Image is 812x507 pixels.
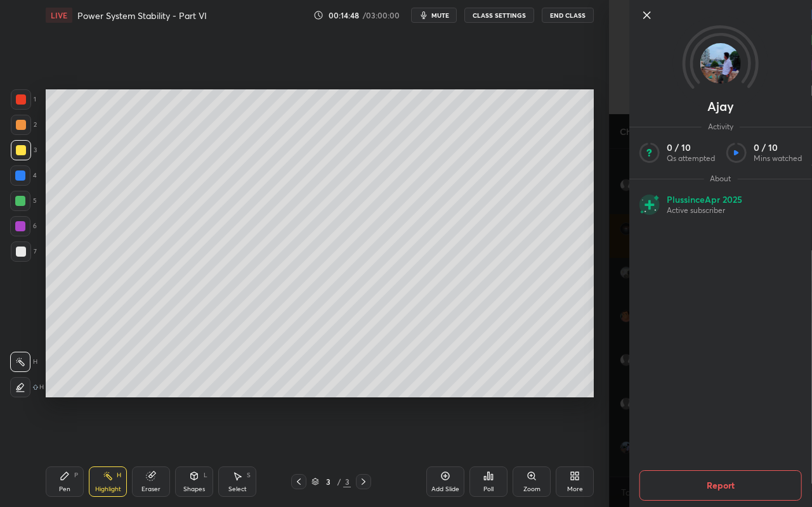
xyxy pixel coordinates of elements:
[523,486,540,492] div: Zoom
[411,8,457,23] button: mute
[11,89,36,110] div: 1
[10,216,37,236] div: 6
[667,205,742,215] p: Active subscriber
[704,174,737,184] span: About
[667,194,742,205] p: Plus since Apr 2025
[754,153,802,164] p: Mins watched
[707,101,734,112] p: Ajay
[567,486,583,492] div: More
[46,8,72,23] div: LIVE
[431,11,449,20] span: mute
[464,8,534,23] button: CLASS SETTINGS
[204,472,207,478] div: L
[337,478,341,485] div: /
[117,472,121,478] div: H
[542,8,594,23] button: End Class
[11,241,37,262] div: 7
[33,359,37,365] p: H
[343,476,351,487] div: 3
[247,472,251,478] div: S
[39,384,44,390] p: H
[322,478,334,485] div: 3
[59,486,70,492] div: Pen
[33,385,38,390] img: shiftIcon.72a6c929.svg
[11,140,37,160] div: 3
[10,165,37,186] div: 4
[77,10,207,22] h4: Power System Stability - Part VI
[74,472,78,478] div: P
[183,486,205,492] div: Shapes
[667,153,715,164] p: Qs attempted
[228,486,247,492] div: Select
[754,142,802,153] p: 0 / 10
[95,486,121,492] div: Highlight
[431,486,459,492] div: Add Slide
[639,470,802,501] button: Report
[141,486,160,492] div: Eraser
[10,191,37,211] div: 5
[11,115,37,135] div: 2
[667,142,715,153] p: 0 / 10
[700,43,741,84] img: d1e404c3210b4ee58d40b7377e5f2150.jpg
[483,486,494,492] div: Poll
[702,122,740,132] span: Activity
